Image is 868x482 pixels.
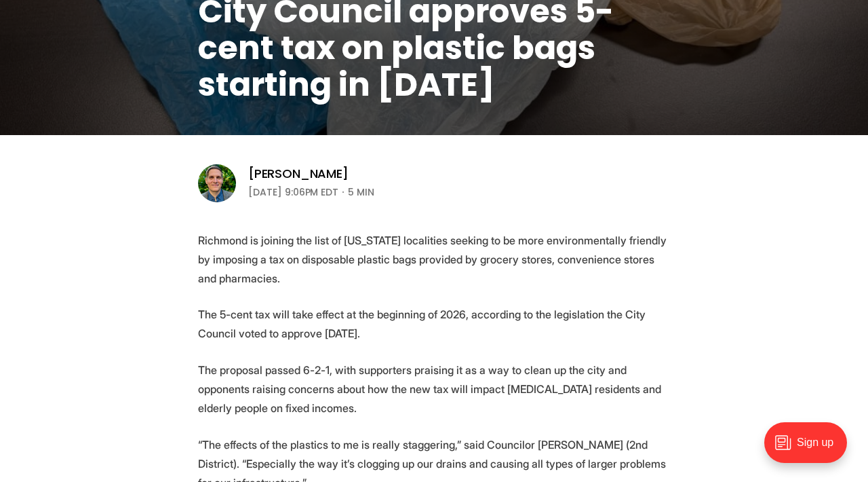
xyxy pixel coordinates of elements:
[348,184,374,200] span: 5 min
[198,360,670,418] p: The proposal passed 6-2-1, with supporters praising it as a way to clean up the city and opponent...
[198,305,670,343] p: The 5-cent tax will take effect at the beginning of 2026, according to the legislation the City C...
[198,164,236,202] img: Graham Moomaw
[248,166,349,182] a: [PERSON_NAME]
[198,231,670,288] p: Richmond is joining the list of [US_STATE] localities seeking to be more environmentally friendly...
[248,184,338,200] time: [DATE] 9:06PM EDT
[753,415,868,482] iframe: portal-trigger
